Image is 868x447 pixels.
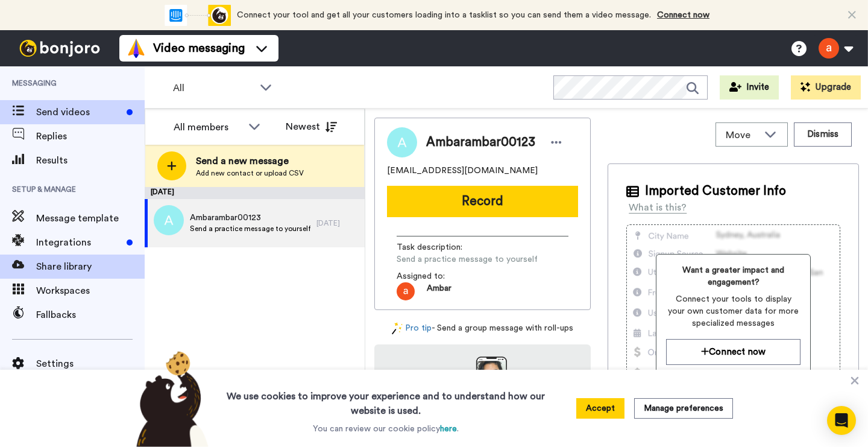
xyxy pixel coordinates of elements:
[791,75,861,100] button: Upgrade
[36,259,145,274] span: Share library
[154,205,184,235] img: a.png
[397,253,538,265] span: Send a practice message to yourself
[127,39,146,58] img: vm-color.svg
[392,322,403,335] img: magic-wand.svg
[36,308,145,322] span: Fallbacks
[397,270,481,282] span: Assigned to:
[634,398,733,419] button: Manage preferences
[153,40,245,57] span: Video messaging
[666,339,800,365] button: Connect now
[726,128,758,142] span: Move
[657,11,709,19] a: Connect now
[190,224,310,233] span: Send a practice message to yourself
[36,105,122,119] span: Send videos
[196,168,304,178] span: Add new contact or upload CSV
[316,218,359,228] div: [DATE]
[174,120,242,135] div: All members
[427,282,451,300] span: Ambar
[165,5,231,26] div: animation
[387,165,538,177] span: [EMAIL_ADDRESS][DOMAIN_NAME]
[666,264,800,288] span: Want a greater impact and engagement?
[645,182,786,200] span: Imported Customer Info
[313,423,459,435] p: You can review our cookie policy .
[237,11,651,19] span: Connect your tool and get all your customers loading into a tasklist so you can send them a video...
[36,357,145,371] span: Settings
[190,212,310,224] span: Ambarambar00123
[14,40,105,57] img: bj-logo-header-white.svg
[459,357,507,422] img: download
[36,235,122,250] span: Integrations
[196,154,304,168] span: Send a new message
[440,425,457,433] a: here
[666,293,800,329] span: Connect your tools to display your own customer data for more specialized messages
[392,322,432,335] a: Pro tip
[387,127,417,157] img: Image of Ambarambar00123
[36,129,145,144] span: Replies
[387,186,578,217] button: Record
[215,382,557,418] h3: We use cookies to improve your experience and to understand how our website is used.
[36,284,145,298] span: Workspaces
[827,406,856,435] div: Open Intercom Messenger
[576,398,624,419] button: Accept
[397,282,415,300] img: ACg8ocIT07UXHCn5Hk0R4AdgbiSjn6QxtImC7K06MchqpEev=s96-c
[36,153,145,168] span: Results
[277,115,346,139] button: Newest
[125,350,215,447] img: bear-with-cookie.png
[145,187,365,199] div: [DATE]
[629,200,687,215] div: What is this?
[173,81,254,95] span: All
[374,322,591,335] div: - Send a group message with roll-ups
[794,122,852,147] button: Dismiss
[426,133,535,151] span: Ambarambar00123
[397,241,481,253] span: Task description :
[720,75,779,100] button: Invite
[36,211,145,226] span: Message template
